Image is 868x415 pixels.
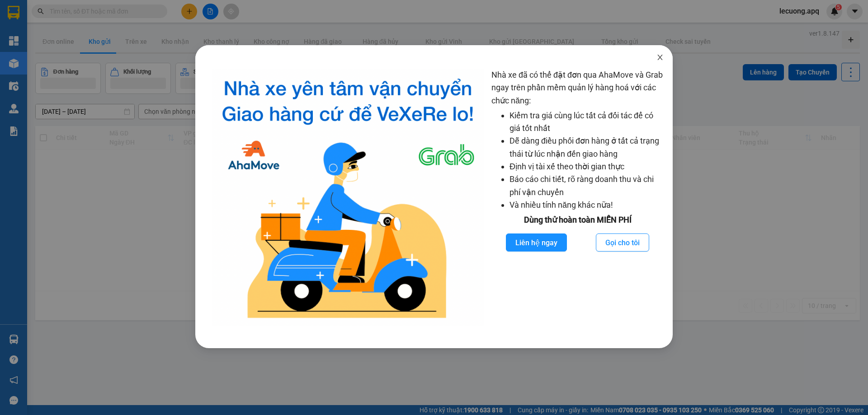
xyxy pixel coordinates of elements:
[647,45,673,70] button: Close
[596,233,649,252] button: Gọi cho tôi
[509,135,664,160] li: Dễ dàng điều phối đơn hàng ở tất cả trạng thái từ lúc nhận đến giao hàng
[656,54,664,61] span: close
[509,173,664,199] li: Báo cáo chi tiết, rõ ràng doanh thu và chi phí vận chuyển
[509,109,664,135] li: Kiểm tra giá cùng lúc tất cả đối tác để có giá tốt nhất
[509,160,664,173] li: Định vị tài xế theo thời gian thực
[491,214,664,226] div: Dùng thử hoàn toàn MIỄN PHÍ
[212,69,484,326] img: logo
[605,237,640,248] span: Gọi cho tôi
[509,199,664,211] li: Và nhiều tính năng khác nữa!
[506,233,567,252] button: Liên hệ ngay
[491,69,664,326] div: Nhà xe đã có thể đặt đơn qua AhaMove và Grab ngay trên phần mềm quản lý hàng hoá với các chức năng:
[515,237,557,248] span: Liên hệ ngay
